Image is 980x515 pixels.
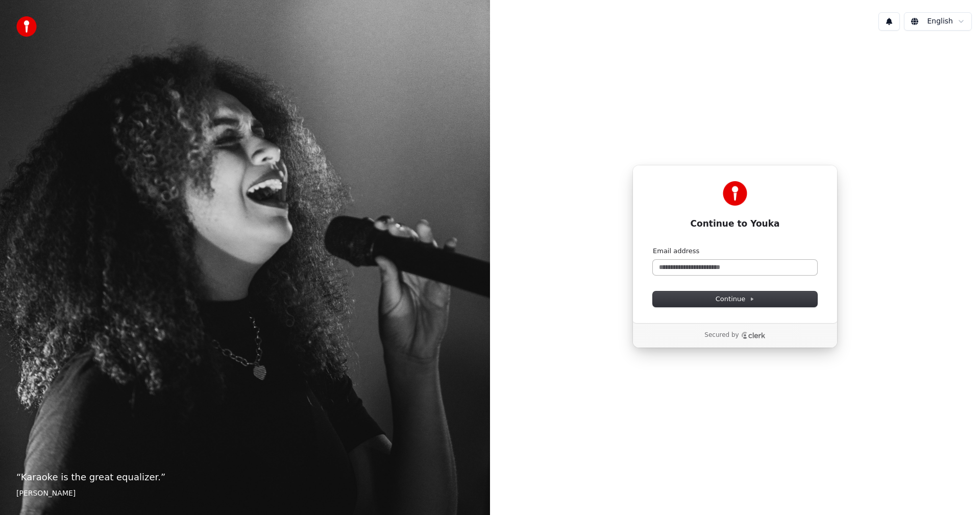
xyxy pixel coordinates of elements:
footer: [PERSON_NAME] [16,488,474,499]
p: “ Karaoke is the great equalizer. ” [16,470,474,484]
a: Clerk logo [741,332,766,339]
label: Email address [653,247,699,256]
img: Youka [723,181,747,206]
button: Continue [653,291,817,307]
span: Continue [716,295,754,304]
h1: Continue to Youka [653,218,817,230]
p: Secured by [704,331,739,339]
img: youka [16,16,37,37]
